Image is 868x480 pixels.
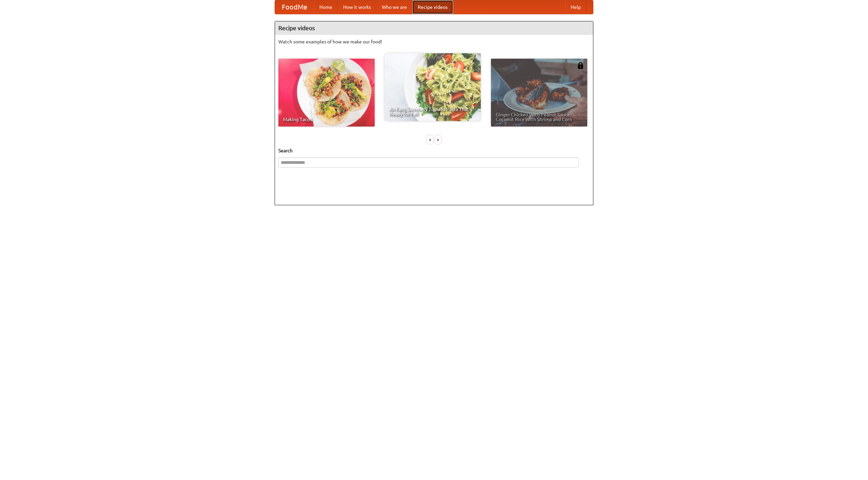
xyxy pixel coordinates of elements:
a: Recipe videos [412,0,453,14]
h5: Search [278,147,590,154]
span: An Easy, Summery Tomato Pasta That's Ready for Fall [389,107,476,116]
a: Making Tacos [278,59,375,127]
div: » [435,135,441,144]
a: An Easy, Summery Tomato Pasta That's Ready for Fall [384,53,481,121]
a: FoodMe [275,0,314,14]
a: Home [314,0,338,14]
a: How it works [338,0,376,14]
div: « [427,135,433,144]
span: Making Tacos [283,117,370,122]
a: Help [565,0,586,14]
img: 483408.png [577,62,584,69]
h4: Recipe videos [275,21,593,35]
a: Who we are [376,0,412,14]
p: Watch some examples of how we make our food! [278,38,590,45]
